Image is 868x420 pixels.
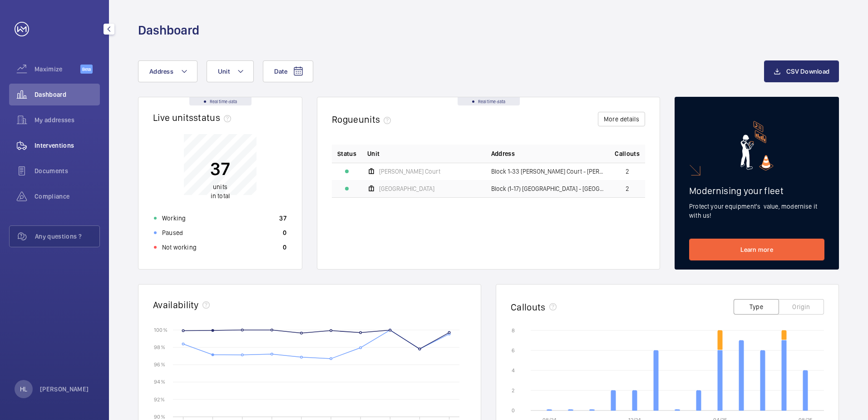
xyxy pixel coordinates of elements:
p: 0 [283,243,286,252]
span: Dashboard [35,90,100,99]
div: Real time data [458,97,520,105]
p: 0 [283,228,286,237]
p: HL [20,385,27,394]
p: 37 [279,214,286,223]
text: 4 [512,367,515,374]
span: Block (1-17) [GEOGRAPHIC_DATA] - [GEOGRAPHIC_DATA] [491,185,604,192]
span: My addresses [35,115,100,125]
span: CSV Download [786,68,829,75]
p: Not working [162,243,197,252]
span: [GEOGRAPHIC_DATA] [379,185,434,192]
h2: Rogue [332,114,395,125]
span: Compliance [35,192,100,201]
text: 96 % [154,361,165,368]
span: Callouts [615,149,640,158]
text: 0 [512,407,515,414]
span: [PERSON_NAME] Court [379,168,440,175]
span: units [359,114,395,125]
button: Origin [779,299,824,315]
img: marketing-card.svg [740,121,774,170]
span: Any questions ? [35,232,99,241]
a: Learn more [689,239,824,260]
p: Protect your equipment's value, modernise it with us! [689,202,824,220]
p: Paused [162,228,183,237]
button: Date [263,60,313,82]
text: 94 % [154,379,165,385]
text: 6 [512,347,515,354]
button: CSV Download [764,60,839,82]
h2: Modernising your fleet [689,185,824,196]
h2: Callouts [511,301,546,313]
text: 2 [512,387,514,394]
span: Block 1-33 [PERSON_NAME] Court - [PERSON_NAME] Court [491,168,604,175]
text: 100 % [154,326,168,333]
span: Address [491,149,515,158]
h2: Live units [153,112,235,123]
span: Maximize [35,65,80,74]
span: 2 [626,185,629,192]
span: Documents [35,166,100,175]
span: Interventions [35,141,100,150]
button: Unit [207,60,254,82]
p: Working [162,214,186,223]
span: units [213,183,227,190]
p: Status [337,149,356,158]
p: [PERSON_NAME] [40,385,89,394]
p: in total [210,182,230,200]
text: 98 % [154,344,165,350]
span: Address [149,68,173,75]
p: 37 [210,157,230,180]
button: Type [734,299,779,315]
div: Real time data [189,97,252,105]
span: Date [274,68,287,75]
button: More details [598,112,645,126]
span: Unit [218,68,230,75]
button: Address [138,60,197,82]
text: 90 % [154,413,165,420]
span: Unit [367,149,380,158]
span: Beta [80,65,93,74]
text: 8 [512,327,515,334]
span: status [193,112,235,123]
h2: Availability [153,299,199,310]
text: 92 % [154,396,165,402]
h1: Dashboard [138,22,199,39]
span: 2 [626,168,629,175]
